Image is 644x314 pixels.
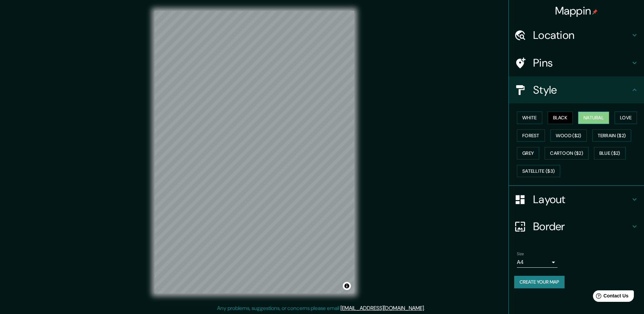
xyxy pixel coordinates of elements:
button: Forest [517,129,545,142]
h4: Location [533,28,630,42]
p: Any problems, suggestions, or concerns please email . [217,304,425,312]
div: . [426,304,427,312]
button: Satellite ($3) [517,165,560,177]
h4: Mappin [555,4,598,18]
div: Style [509,76,644,103]
div: Border [509,213,644,240]
div: . [425,304,426,312]
h4: Layout [533,193,630,206]
img: pin-icon.png [592,9,598,15]
h4: Border [533,220,630,233]
div: Layout [509,186,644,213]
div: Location [509,22,644,49]
button: Wood ($2) [550,129,587,142]
button: Love [615,112,637,124]
div: Pins [509,49,644,76]
button: Natural [578,112,609,124]
button: Black [548,112,573,124]
a: [EMAIL_ADDRESS][DOMAIN_NAME] [340,305,424,312]
button: Create your map [514,276,565,288]
label: Size [517,251,524,257]
button: Toggle attribution [343,282,351,290]
button: Terrain ($2) [592,129,631,142]
button: Blue ($2) [594,147,626,160]
div: A4 [517,257,557,268]
button: White [517,112,542,124]
button: Cartoon ($2) [545,147,589,160]
h4: Pins [533,56,630,70]
h4: Style [533,83,630,97]
canvas: Map [154,11,354,293]
iframe: Help widget launcher [584,288,637,307]
button: Grey [517,147,539,160]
